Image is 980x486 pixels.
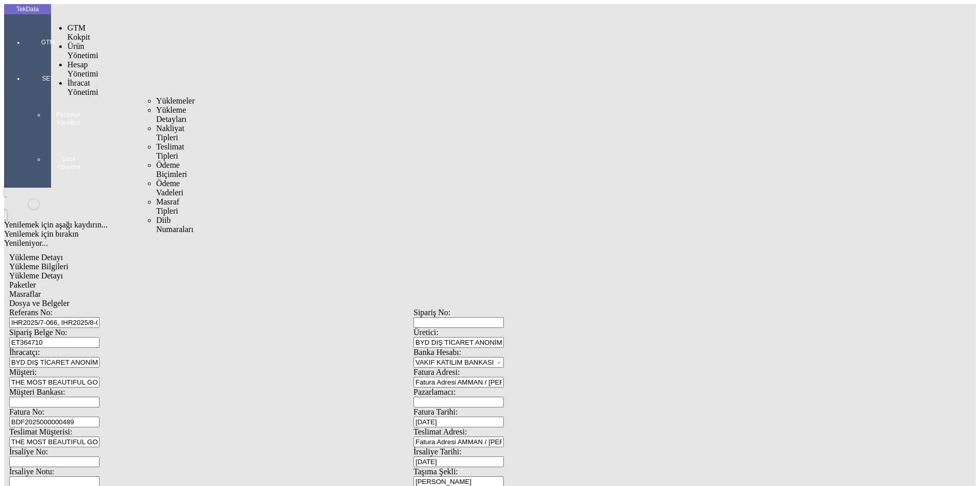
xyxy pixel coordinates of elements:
span: İrsaliye No: [9,447,48,456]
span: Ödeme Vadeleri [156,179,183,197]
span: Teslimat Müşterisi: [9,427,72,436]
span: Ödeme Biçimleri [156,161,187,178]
div: Yenileniyor... [4,239,823,248]
span: Fatura No: [9,407,44,416]
span: GTM Kokpit [67,23,90,41]
span: Fatura Tarihi: [413,407,458,416]
span: Dosya ve Belgeler [9,299,69,308]
span: İhracat Yönetimi [67,79,98,96]
span: Taşıma Şekli: [413,467,458,476]
span: Müşteri Bankası: [9,388,65,396]
span: İrsaliye Notu: [9,467,54,476]
span: Ürün Yönetimi [67,42,98,60]
span: Diib Numaraları [156,216,193,234]
span: Sipariş Belge No: [9,328,67,337]
span: Nakliyat Tipleri [156,124,184,142]
span: Masraflar [9,290,41,298]
span: Fatura Adresi: [413,368,460,376]
span: İrsaliye Tarihi: [413,447,461,456]
span: Pazarlamacı: [413,388,456,396]
span: Paketler [9,280,36,289]
span: Sipariş No: [413,308,450,317]
span: Hesap Yönetimi [67,60,98,78]
span: İhracatçı: [9,348,40,356]
span: Üretici: [413,328,438,337]
span: Yükleme Bilgileri [9,262,68,271]
span: Yükleme Detayı [9,271,63,280]
span: Teslimat Tipleri [156,142,184,160]
span: Banka Hesabı: [413,348,461,356]
span: Masraf Tipleri [156,197,179,215]
span: Müşteri: [9,368,37,376]
div: TekData [4,5,51,13]
span: Referans No: [9,308,53,317]
span: Teslimat Adresi: [413,427,467,436]
span: SET [33,74,63,83]
div: Yenilemek için bırakın [4,229,823,239]
span: Yüklemeler [156,96,195,105]
span: Yükleme Detayları [156,106,187,123]
span: Yükleme Detayı [9,253,63,262]
div: Yenilemek için aşağı kaydırın... [4,220,823,229]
